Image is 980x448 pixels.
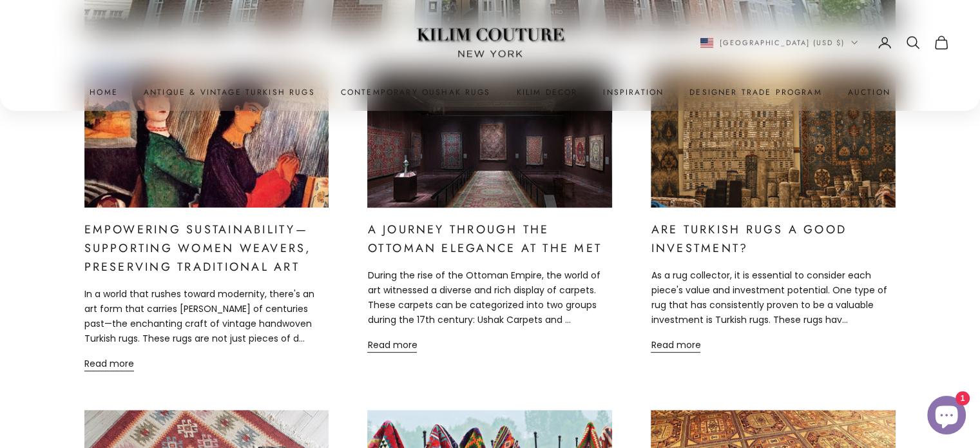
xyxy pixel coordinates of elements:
p: As a rug collector, it is essential to consider each piece's value and investment potential. One ... [651,268,896,327]
a: Designer Trade Program [689,86,822,99]
inbox-online-store-chat: Shopify online store chat [923,396,970,438]
a: Home [90,86,118,99]
nav: Primary navigation [31,86,949,99]
a: Empowering Sustainability—Supporting Women Weavers, Preserving Traditional Art [84,221,312,275]
a: Read more [84,356,134,371]
summary: Kilim Decor [517,86,578,99]
nav: Secondary navigation [700,35,950,50]
a: Read more [367,338,417,353]
a: Contemporary Oushak Rugs [341,86,491,99]
a: Are Turkish Rugs a Good Investment? [651,221,847,257]
a: Auction [848,86,890,99]
a: A Journey Through the Ottoman Elegance at the Met [367,221,601,257]
button: Change country or currency [700,37,858,48]
a: Inspiration [603,86,664,99]
p: During the rise of the Ottoman Empire, the world of art witnessed a diverse and rich display of c... [367,268,612,327]
a: Antique & Vintage Turkish Rugs [144,86,315,99]
span: [GEOGRAPHIC_DATA] (USD $) [720,37,845,48]
a: Read more [651,338,700,353]
p: In a world that rushes toward modernity, there's an art form that carries [PERSON_NAME] of centur... [84,287,329,346]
